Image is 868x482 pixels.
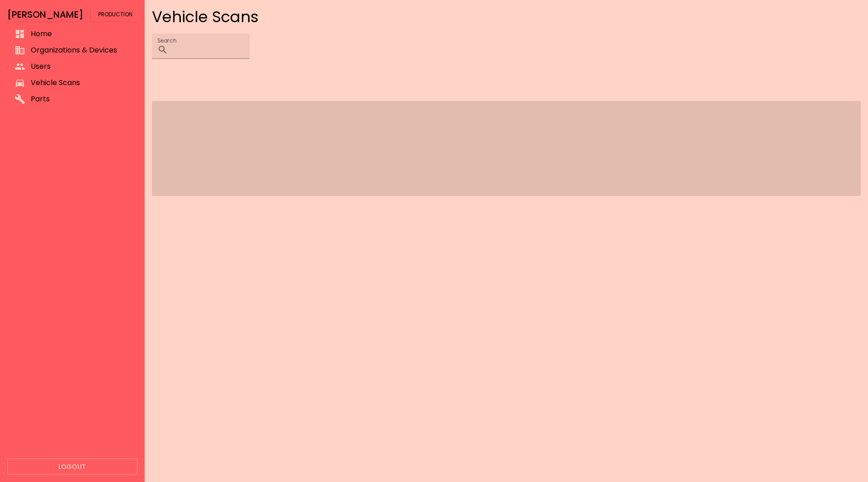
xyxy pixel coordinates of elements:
[31,77,130,88] span: Vehicle Scans
[152,7,861,26] h4: Vehicle Scans
[7,458,137,475] button: Logout
[31,94,130,105] span: Parts
[31,61,130,72] span: Users
[31,45,130,56] span: Organizations & Devices
[31,29,130,39] span: Home
[98,7,132,22] span: Production
[157,37,176,44] label: Search
[7,7,83,22] h6: [PERSON_NAME]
